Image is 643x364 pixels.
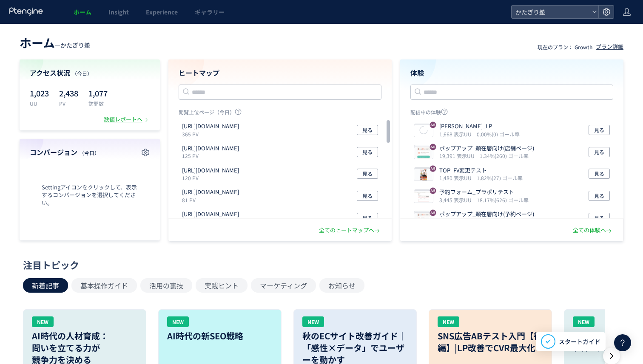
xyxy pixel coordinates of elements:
span: ギャラリー [195,8,225,16]
h4: アクセス状況 [30,68,150,78]
span: スタートガイド [559,337,600,346]
span: Settingアイコンをクリックして、表示するコンバージョンを選択してください。 [30,183,150,207]
h4: ヒートマップ [179,68,381,78]
span: 見る [362,147,373,157]
button: 実践ヒント [196,278,248,293]
p: 2,438 [59,86,78,100]
div: 全てのヒートマップへ [319,226,381,234]
p: https://katagirijuku.jp/guestrsv [182,188,239,196]
p: 120 PV [182,174,242,181]
p: 365 PV [182,130,242,138]
button: 新着記事 [23,278,68,293]
div: NEW [167,316,189,327]
span: 見る [362,191,373,201]
p: PV [59,100,78,107]
span: 見る [362,213,373,223]
p: https://katagirijuku.jp/casestudy [182,210,239,218]
p: https://katagirijuku.jp/recruit [182,144,239,152]
div: — [20,34,90,51]
p: https://katagirijuku.jp/gyms [182,166,239,175]
button: 基本操作ガイド [71,278,137,293]
div: 注目トピック [23,258,616,271]
span: 見る [362,169,373,179]
span: ホーム [74,8,91,16]
p: 閲覧上位ページ（今日） [179,108,381,119]
p: https://katagirijuku.jp [182,122,239,130]
span: かたぎり塾 [513,6,589,18]
p: 1,077 [88,86,108,100]
span: ホーム [20,34,55,51]
button: 活用の裏技 [140,278,192,293]
p: 現在のプラン： Growth [538,43,592,51]
span: かたぎり塾 [60,41,90,49]
h3: AI時代の新SEO戦略 [167,330,273,342]
div: NEW [302,316,324,327]
div: プラン詳細 [596,43,623,51]
span: （今日） [72,70,92,77]
button: 見る [357,191,378,201]
div: NEW [32,316,54,327]
h4: コンバージョン [30,147,150,157]
p: 1,023 [30,86,49,100]
p: 80 PV [182,218,242,226]
span: 見る [362,125,373,135]
span: Insight [108,8,129,16]
div: NEW [573,316,595,327]
p: 訪問数 [88,100,108,107]
p: 81 PV [182,196,242,203]
button: マーケティング [251,278,316,293]
button: 見る [357,169,378,179]
h3: SNS広告ABテスト入門【後編】|LP改善でCVR最大化 [438,330,543,354]
p: 125 PV [182,152,242,159]
button: 見る [357,125,378,135]
div: 数値レポートへ [104,116,150,124]
button: 見る [357,213,378,223]
div: NEW [438,316,459,327]
button: 見る [357,147,378,157]
p: UU [30,100,49,107]
span: （今日） [79,149,100,156]
span: Experience [146,8,178,16]
button: お知らせ [319,278,364,293]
